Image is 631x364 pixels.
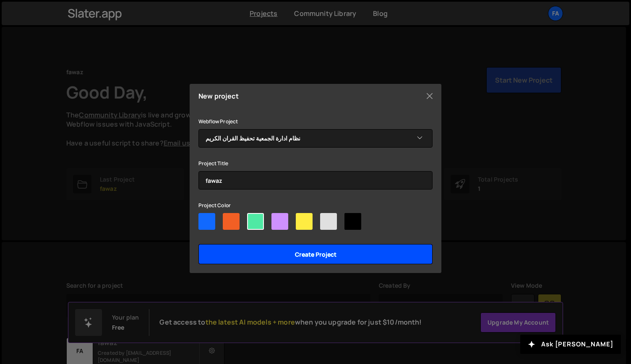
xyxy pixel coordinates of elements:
input: Create project [198,244,433,264]
button: Ask [PERSON_NAME] [520,335,621,354]
label: Project Color [198,201,231,210]
h5: New project [198,93,239,99]
input: Project name [198,171,433,190]
label: Webflow Project [198,117,238,126]
button: Close [423,90,436,102]
label: Project Title [198,159,228,168]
